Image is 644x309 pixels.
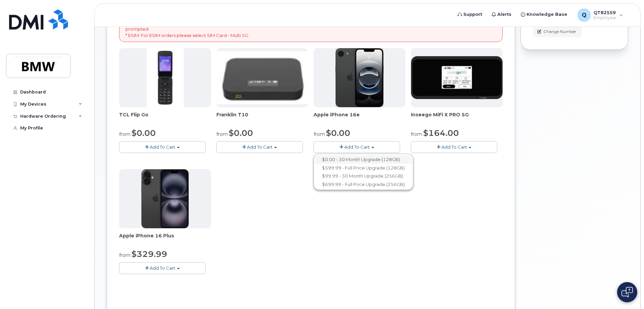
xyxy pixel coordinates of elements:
[594,10,616,15] span: QT82559
[411,131,422,137] small: from
[314,131,325,137] small: from
[119,111,211,125] div: TCL Flip Go
[216,141,303,153] button: Add To Cart
[543,29,576,35] span: Change Number
[516,8,572,21] a: Knowledge Base
[594,15,616,21] span: Employee
[335,48,384,107] img: iphone16e.png
[326,128,350,138] span: $0.00
[315,164,412,172] a: $599.99 - Full Price Upgrade (128GB)
[147,48,184,107] img: TCL_FLIP_MODE.jpg
[216,111,308,125] div: Franklin T10
[119,262,206,274] button: Add To Cart
[132,128,156,138] span: $0.00
[150,265,175,271] span: Add To Cart
[441,144,467,150] span: Add To Cart
[582,11,586,19] span: Q
[344,144,370,150] span: Add To Cart
[411,111,503,125] div: Inseego MiFi X PRO 5G
[314,141,400,153] button: Add To Cart
[119,232,211,246] div: Apple iPhone 16 Plus
[216,51,308,104] img: t10.jpg
[229,128,253,138] span: $0.00
[150,144,175,150] span: Add To Cart
[119,252,131,258] small: from
[453,8,487,21] a: Support
[141,169,189,228] img: iphone_16_plus.png
[497,11,511,18] span: Alerts
[132,249,167,259] span: $329.99
[463,11,482,18] span: Support
[411,56,503,99] img: cut_small_inseego_5G.jpg
[533,26,582,37] button: Change Number
[315,155,412,164] a: $0.00 - 30 Month Upgrade (128GB)
[314,111,405,125] div: Apple iPhone 16e
[621,287,633,298] img: Open chat
[573,8,628,22] div: QT82559
[216,131,228,137] small: from
[411,141,497,153] button: Add To Cart
[315,180,412,189] a: $699.99 - Full Price Upgrade (256GB)
[315,172,412,180] a: $99.99 - 30 Month Upgrade (256GB)
[487,8,516,21] a: Alerts
[119,131,131,137] small: from
[119,141,206,153] button: Add To Cart
[247,144,273,150] span: Add To Cart
[527,11,567,18] span: Knowledge Base
[423,128,459,138] span: $164.00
